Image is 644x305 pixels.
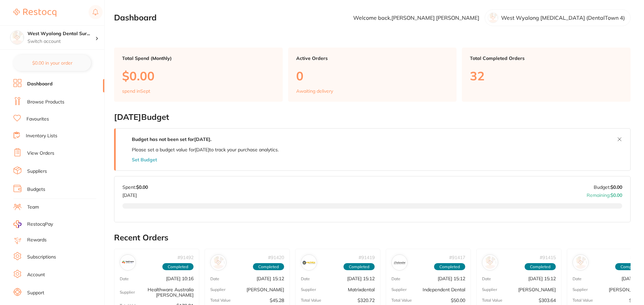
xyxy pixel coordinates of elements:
[13,55,91,71] button: $0.00 in your order
[257,276,284,281] p: [DATE] 15:12
[177,255,194,260] p: # 91492
[470,69,623,83] p: 32
[13,220,21,228] img: RestocqPay
[247,287,284,292] p: [PERSON_NAME]
[391,277,400,281] p: Date
[470,56,623,61] p: Total Completed Orders
[27,81,53,87] a: Dashboard
[28,30,95,37] h4: West Wyalong Dental Surgery (DentalTown 4)
[114,48,283,102] a: Total Spend (Monthly)$0.00spend inSept
[343,263,375,271] span: Completed
[27,221,53,228] span: RestocqPay
[393,256,406,269] img: Independent Dental
[210,298,231,303] p: Total Value
[253,263,284,271] span: Completed
[303,256,315,269] img: Matrixdental
[528,276,556,281] p: [DATE] 15:12
[301,277,310,281] p: Date
[434,263,465,271] span: Completed
[13,5,56,20] a: Restocq Logo
[574,256,587,269] img: Henry Schein Halas
[122,69,275,83] p: $0.00
[359,255,375,260] p: # 91419
[539,298,556,303] p: $303.64
[132,147,279,152] p: Please set a budget value for [DATE] to track your purchase analytics.
[120,290,135,295] p: Supplier
[268,255,284,260] p: # 91420
[210,287,225,292] p: Supplier
[210,277,219,281] p: Date
[27,150,54,157] a: View Orders
[573,298,593,303] p: Total Value
[121,256,134,269] img: Healthware Australia Ridley
[120,277,129,281] p: Date
[296,88,333,94] p: Awaiting delivery
[136,184,148,190] strong: $0.00
[573,277,582,281] p: Date
[27,168,47,175] a: Suppliers
[451,298,465,303] p: $50.00
[212,256,225,269] img: Adam Dental
[423,287,465,292] p: Independent Dental
[26,116,49,123] a: Favourites
[27,99,64,105] a: Browse Products
[27,272,45,278] a: Account
[301,287,316,292] p: Supplier
[28,38,95,45] p: Switch account
[449,255,465,260] p: # 91417
[482,298,502,303] p: Total Value
[288,48,457,102] a: Active Orders0Awaiting delivery
[26,133,57,139] a: Inventory Lists
[301,298,321,303] p: Total Value
[132,157,157,162] button: Set Budget
[27,186,45,193] a: Budgets
[540,255,556,260] p: # 91415
[122,190,148,198] p: [DATE]
[10,31,24,44] img: West Wyalong Dental Surgery (DentalTown 4)
[114,233,631,242] h2: Recent Orders
[27,254,56,260] a: Subscriptions
[27,204,39,211] a: Team
[501,15,625,21] p: West Wyalong [MEDICAL_DATA] (DentalTown 4)
[122,184,148,190] p: Spent:
[348,287,375,292] p: Matrixdental
[135,287,194,298] p: Healthware Australia [PERSON_NAME]
[391,287,407,292] p: Supplier
[296,69,449,83] p: 0
[347,276,375,281] p: [DATE] 15:12
[525,263,556,271] span: Completed
[587,190,622,198] p: Remaining:
[610,192,622,198] strong: $0.00
[296,56,449,61] p: Active Orders
[482,287,497,292] p: Supplier
[13,220,53,228] a: RestocqPay
[122,56,275,61] p: Total Spend (Monthly)
[610,184,622,190] strong: $0.00
[114,112,631,122] h2: [DATE] Budget
[27,237,47,243] a: Rewards
[438,276,465,281] p: [DATE] 15:12
[353,15,479,21] p: Welcome back, [PERSON_NAME] [PERSON_NAME]
[594,184,622,190] p: Budget:
[132,136,211,142] strong: Budget has not been set for [DATE] .
[391,298,412,303] p: Total Value
[573,287,588,292] p: Supplier
[27,290,44,296] a: Support
[114,13,157,22] h2: Dashboard
[462,48,631,102] a: Total Completed Orders32
[482,277,491,281] p: Date
[13,9,56,17] img: Restocq Logo
[358,298,375,303] p: $320.72
[122,88,150,94] p: spend in Sept
[162,263,194,271] span: Completed
[484,256,496,269] img: Henry Schein Halas
[166,276,194,281] p: [DATE] 10:16
[518,287,556,292] p: [PERSON_NAME]
[270,298,284,303] p: $45.28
